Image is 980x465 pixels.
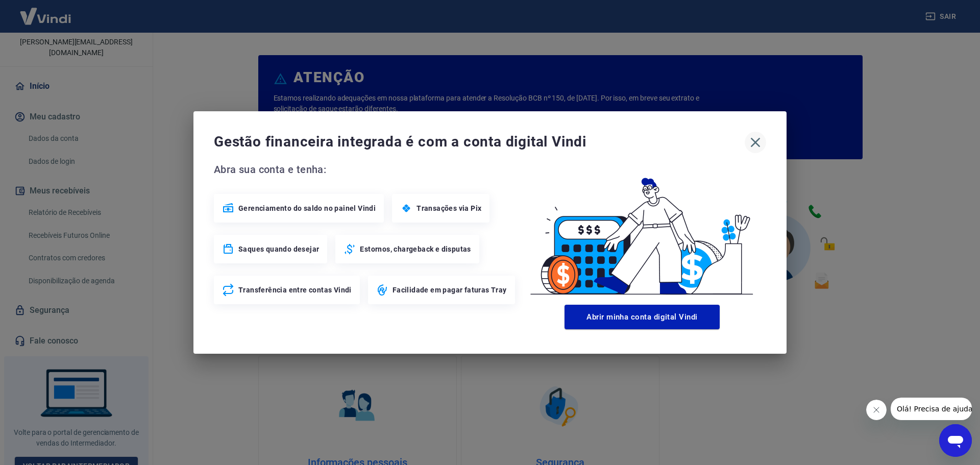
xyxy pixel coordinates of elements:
[360,244,471,254] span: Estornos, chargeback e disputas
[238,285,352,295] span: Transferência entre contas Vindi
[214,161,518,178] span: Abra sua conta e tenha:
[565,305,720,329] button: Abrir minha conta digital Vindi
[416,203,481,213] span: Transações via Pix
[518,161,766,301] img: Good Billing
[939,424,972,457] iframe: Botão para abrir a janela de mensagens
[214,132,745,152] span: Gestão financeira integrada é com a conta digital Vindi
[238,244,319,254] span: Saques quando desejar
[238,203,376,213] span: Gerenciamento do saldo no painel Vindi
[891,398,972,420] iframe: Mensagem da empresa
[866,400,887,420] iframe: Fechar mensagem
[6,7,86,15] span: Olá! Precisa de ajuda?
[393,285,507,295] span: Facilidade em pagar faturas Tray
